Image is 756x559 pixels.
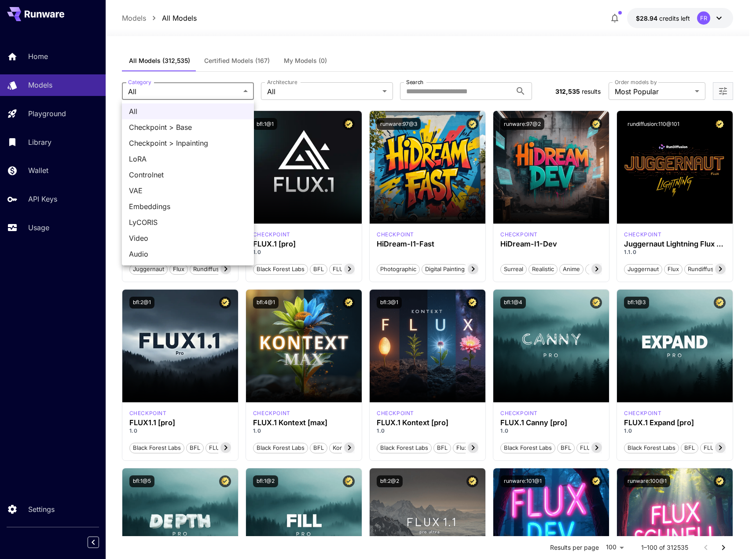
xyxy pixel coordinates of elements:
span: LyCORIS [129,217,247,228]
span: LoRA [129,154,247,164]
span: All [129,106,247,117]
span: Embeddings [129,201,247,212]
span: Video [129,233,247,243]
span: Checkpoint > Base [129,122,247,132]
span: Audio [129,249,247,259]
span: Controlnet [129,169,247,180]
span: VAE [129,185,247,196]
span: Checkpoint > Inpainting [129,138,247,148]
